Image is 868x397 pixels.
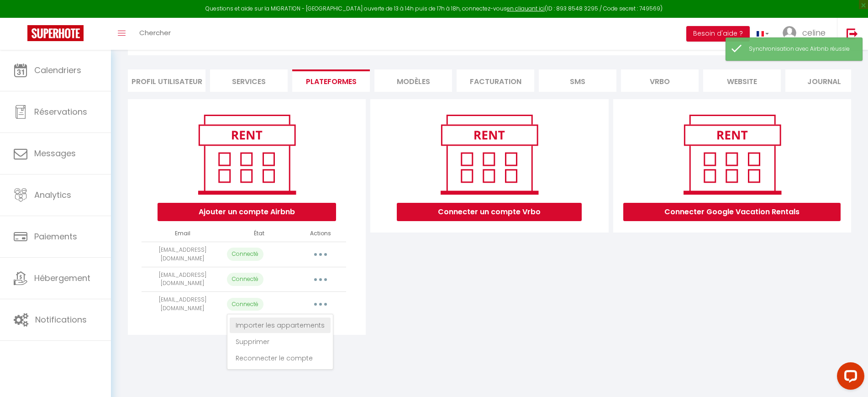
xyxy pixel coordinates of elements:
button: Connecter un compte Vrbo [397,203,582,221]
img: rent.png [189,111,305,198]
img: rent.png [431,111,547,198]
span: Chercher [139,28,171,37]
span: Calendriers [34,64,81,76]
img: logout [847,28,858,39]
li: Vrbo [621,69,699,92]
p: Connecté [227,273,263,286]
button: Connecter Google Vacation Rentals [623,203,841,221]
a: Supprimer [230,334,331,349]
img: rent.png [674,111,790,198]
li: Profil Utilisateur [128,69,205,92]
div: Synchronisation avec Airbnb réussie [749,45,853,53]
a: Importer les appartements [230,318,331,333]
span: Réservations [34,106,87,117]
li: Journal [785,69,863,92]
img: Super Booking [27,25,84,41]
button: Besoin d'aide ? [686,26,750,42]
li: website [703,69,781,92]
span: Messages [34,148,76,159]
span: Analytics [34,189,71,201]
td: [EMAIL_ADDRESS][DOMAIN_NAME] [142,242,223,267]
p: Connecté [227,298,263,311]
button: Ajouter un compte Airbnb [158,203,336,221]
img: ... [783,26,796,40]
span: celine [802,27,826,38]
span: Paiements [34,231,77,242]
td: [EMAIL_ADDRESS][DOMAIN_NAME] [142,267,223,292]
a: ... celine [776,18,837,50]
a: Chercher [132,18,178,50]
td: [EMAIL_ADDRESS][DOMAIN_NAME] [142,292,223,317]
th: État [223,226,295,242]
li: Plateformes [292,69,370,92]
li: Facturation [457,69,534,92]
a: Reconnecter le compte [230,350,331,366]
li: SMS [539,69,616,92]
span: Hébergement [34,272,90,284]
span: Notifications [35,314,87,325]
li: Services [210,69,288,92]
iframe: LiveChat chat widget [830,359,868,397]
p: Connecté [227,248,263,261]
a: en cliquant ici [507,5,545,12]
th: Actions [295,226,346,242]
th: Email [142,226,223,242]
li: MODÈLES [374,69,452,92]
